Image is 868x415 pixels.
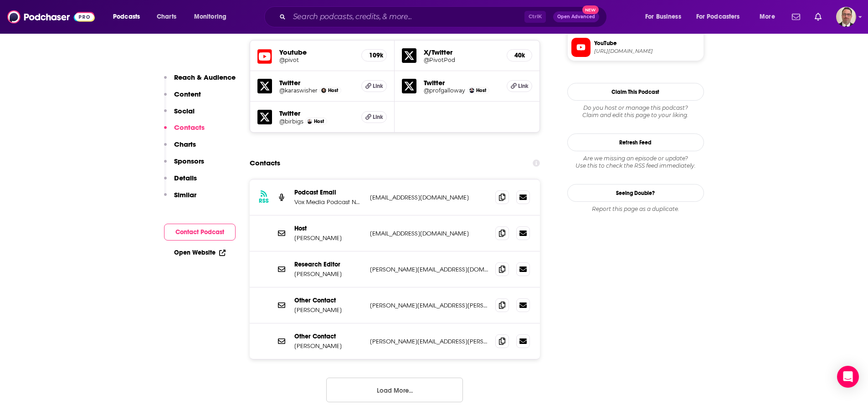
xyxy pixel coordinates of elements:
[567,104,704,112] span: Do you host or manage this podcast?
[373,113,383,121] span: Link
[289,10,524,24] input: Search podcasts, credits, & more...
[7,8,95,26] img: Podchaser - Follow, Share and Rate Podcasts
[151,10,182,24] a: Charts
[279,56,354,63] a: @pivot
[294,189,363,196] p: Podcast Email
[164,190,196,207] button: Similar
[307,119,312,124] img: Mike Birbiglia
[174,140,196,149] p: Charts
[188,10,238,24] button: open menu
[753,10,786,24] button: open menu
[164,157,204,174] button: Sponsors
[553,11,599,22] button: Open AdvancedNew
[370,266,488,273] p: [PERSON_NAME][EMAIL_ADDRESS][DOMAIN_NAME]
[369,51,379,59] h5: 109k
[594,48,700,55] span: https://www.youtube.com/@pivot
[639,10,693,24] button: open menu
[760,10,775,23] span: More
[469,88,474,93] img: Scott Galloway
[294,234,363,242] p: [PERSON_NAME]
[567,184,704,202] a: Seeing Double?
[294,297,363,304] p: Other Contact
[811,9,825,25] a: Show notifications dropdown
[571,38,700,57] a: YouTube[URL][DOMAIN_NAME]
[259,197,269,205] h3: RSS
[157,10,176,23] span: Charts
[424,56,499,63] a: @PivotPod
[567,133,704,151] button: Refresh Feed
[194,10,226,23] span: Monitoring
[279,109,354,118] h5: Twitter
[370,338,488,345] p: [PERSON_NAME][EMAIL_ADDRESS][PERSON_NAME][DOMAIN_NAME]
[107,10,152,24] button: open menu
[294,342,363,350] p: [PERSON_NAME]
[314,118,324,124] span: Host
[567,83,704,101] button: Claim This Podcast
[373,82,383,90] span: Link
[294,306,363,314] p: [PERSON_NAME]
[370,230,488,237] p: [EMAIL_ADDRESS][DOMAIN_NAME]
[164,174,197,190] button: Details
[788,9,804,25] a: Show notifications dropdown
[113,10,140,23] span: Podcasts
[557,15,595,19] span: Open Advanced
[645,10,681,23] span: For Business
[294,333,363,340] p: Other Contact
[279,48,354,56] h5: Youtube
[476,87,486,93] span: Host
[690,10,753,24] button: open menu
[164,224,236,241] button: Contact Podcast
[279,118,303,125] a: @birbigs
[836,7,856,27] button: Show profile menu
[424,78,499,87] h5: Twitter
[273,6,616,27] div: Search podcasts, credits, & more...
[836,7,856,27] span: Logged in as PercPodcast
[294,225,363,232] p: Host
[370,194,488,201] p: [EMAIL_ADDRESS][DOMAIN_NAME]
[174,107,195,115] p: Social
[370,302,488,309] p: [PERSON_NAME][EMAIL_ADDRESS][PERSON_NAME][DOMAIN_NAME]
[424,48,499,56] h5: X/Twitter
[174,73,236,82] p: Reach & Audience
[361,80,387,92] a: Link
[567,205,704,213] div: Report this page as a duplicate.
[279,87,318,94] a: @karaswisher
[594,39,700,47] span: YouTube
[164,107,195,123] button: Social
[567,104,704,119] div: Claim and edit this page to your liking.
[321,88,326,93] img: Kara Swisher
[294,198,363,206] p: Vox Media Podcast Network
[507,80,532,92] a: Link
[174,90,201,98] p: Content
[514,51,524,59] h5: 40k
[279,78,354,87] h5: Twitter
[361,111,387,123] a: Link
[696,10,740,23] span: For Podcasters
[164,90,201,107] button: Content
[567,155,704,169] div: Are we missing an episode or update? Use this to check the RSS feed immediately.
[326,378,463,402] button: Load More...
[837,366,859,388] div: Open Intercom Messenger
[164,123,205,140] button: Contacts
[294,270,363,278] p: [PERSON_NAME]
[164,73,236,90] button: Reach & Audience
[294,261,363,268] p: Research Editor
[328,87,338,93] span: Host
[582,5,599,14] span: New
[836,7,856,27] img: User Profile
[518,82,529,90] span: Link
[164,140,196,157] button: Charts
[424,87,465,94] h5: @profgalloway
[524,11,546,23] span: Ctrl K
[174,249,226,256] a: Open Website
[174,157,204,165] p: Sponsors
[250,154,280,172] h2: Contacts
